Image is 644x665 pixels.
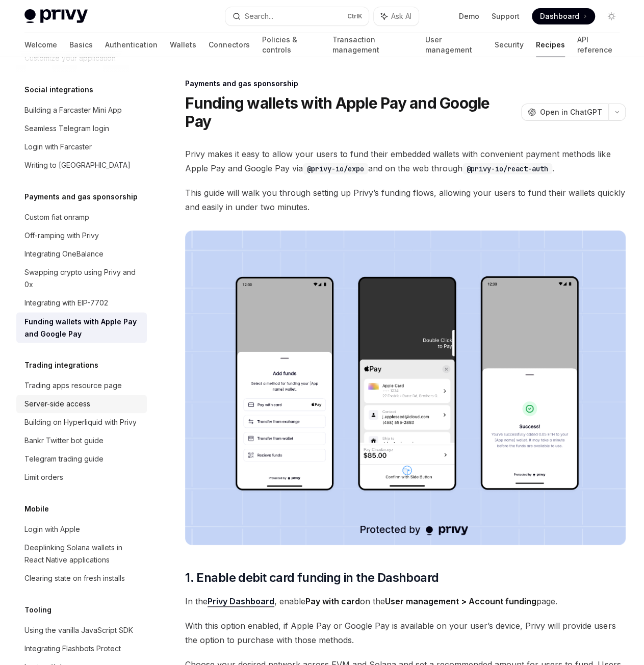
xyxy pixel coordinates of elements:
span: Privy makes it easy to allow your users to fund their embedded wallets with convenient payment me... [185,147,626,175]
a: Security [495,33,524,57]
a: Transaction management [332,33,413,57]
div: Off-ramping with Privy [24,229,99,242]
a: Deeplinking Solana wallets in React Native applications [16,539,147,569]
div: Server-side access [24,398,90,410]
span: Open in ChatGPT [540,107,602,117]
h1: Funding wallets with Apple Pay and Google Pay [185,94,517,131]
a: Login with Farcaster [16,138,147,156]
a: Integrating with EIP-7702 [16,294,147,312]
a: Basics [69,33,93,57]
a: Trading apps resource page [16,376,147,395]
h5: Trading integrations [24,359,98,371]
strong: User management > Account funding [385,596,536,606]
a: Recipes [536,33,565,57]
div: Custom fiat onramp [24,211,89,223]
a: Building a Farcaster Mini App [16,101,147,119]
a: Seamless Telegram login [16,119,147,138]
a: Connectors [209,33,250,57]
h5: Tooling [24,604,51,616]
div: Bankr Twitter bot guide [24,434,104,447]
code: @privy-io/expo [303,163,368,174]
code: @privy-io/react-auth [462,163,552,174]
a: API reference [577,33,620,57]
a: Wallets [170,33,196,57]
a: Welcome [24,33,57,57]
div: Search... [245,10,273,22]
div: Funding wallets with Apple Pay and Google Pay [24,315,141,340]
span: Dashboard [540,11,579,21]
a: Dashboard [532,8,595,24]
button: Toggle dark mode [603,8,620,24]
a: Demo [459,11,479,21]
a: Off-ramping with Privy [16,226,147,245]
div: Telegram trading guide [24,453,104,465]
div: Limit orders [24,471,63,483]
div: Building a Farcaster Mini App [24,104,122,116]
h5: Mobile [24,503,49,515]
strong: Pay with card [305,596,360,606]
a: Using the vanilla JavaScript SDK [16,621,147,640]
a: Building on Hyperliquid with Privy [16,413,147,431]
a: Login with Apple [16,520,147,539]
div: Swapping crypto using Privy and 0x [24,266,141,291]
button: Search...CtrlK [225,7,368,25]
a: Bankr Twitter bot guide [16,431,147,450]
a: Funding wallets with Apple Pay and Google Pay [16,312,147,343]
a: User management [425,33,482,57]
button: Ask AI [374,7,419,25]
div: Seamless Telegram login [24,122,109,135]
a: Writing to [GEOGRAPHIC_DATA] [16,156,147,174]
img: card-based-funding [185,231,626,545]
div: Using the vanilla JavaScript SDK [24,624,133,636]
a: Limit orders [16,468,147,487]
span: This guide will walk you through setting up Privy’s funding flows, allowing your users to fund th... [185,186,626,214]
span: Ask AI [391,11,411,21]
a: Swapping crypto using Privy and 0x [16,263,147,294]
h5: Payments and gas sponsorship [24,191,138,203]
div: Integrating OneBalance [24,248,104,260]
div: Payments and gas sponsorship [185,79,626,89]
span: With this option enabled, if Apple Pay or Google Pay is available on your user’s device, Privy wi... [185,619,626,647]
div: Login with Apple [24,523,80,535]
div: Building on Hyperliquid with Privy [24,416,137,428]
a: Server-side access [16,395,147,413]
a: Telegram trading guide [16,450,147,468]
a: Integrating OneBalance [16,245,147,263]
div: Trading apps resource page [24,379,122,392]
a: Integrating Flashbots Protect [16,640,147,658]
span: Ctrl K [347,12,363,20]
button: Open in ChatGPT [521,104,608,121]
div: Integrating Flashbots Protect [24,643,121,655]
div: Writing to [GEOGRAPHIC_DATA] [24,159,131,171]
a: Policies & controls [262,33,320,57]
h5: Social integrations [24,84,93,96]
a: Privy Dashboard [208,596,274,607]
div: Login with Farcaster [24,141,92,153]
a: Authentication [105,33,158,57]
a: Support [492,11,520,21]
div: Deeplinking Solana wallets in React Native applications [24,542,141,566]
div: Integrating with EIP-7702 [24,297,108,309]
span: In the , enable on the page. [185,594,626,608]
img: light logo [24,9,88,23]
div: Clearing state on fresh installs [24,572,125,584]
a: Clearing state on fresh installs [16,569,147,587]
span: 1. Enable debit card funding in the Dashboard [185,570,439,586]
a: Custom fiat onramp [16,208,147,226]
